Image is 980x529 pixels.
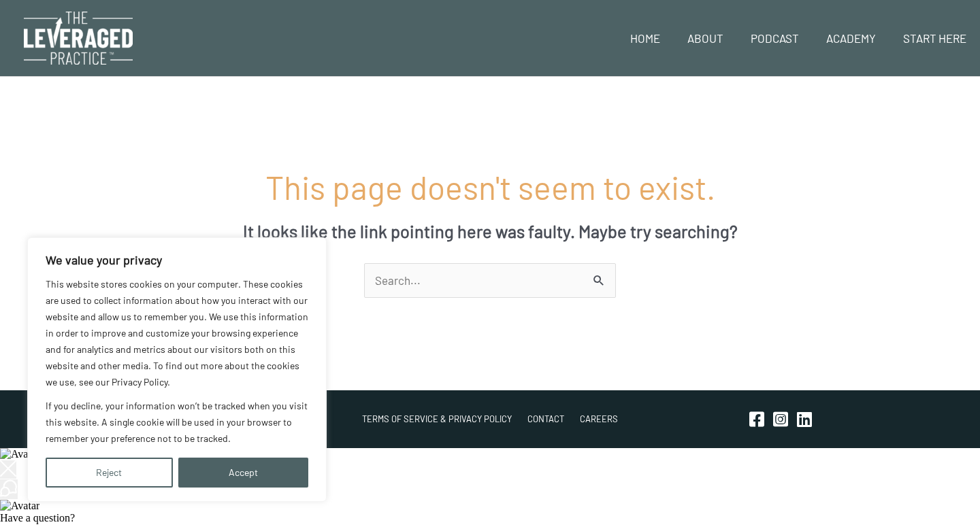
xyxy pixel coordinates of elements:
a: About [674,15,737,61]
p: This website stores cookies on your computer. These cookies are used to collect information about... [46,276,308,390]
p: If you decline, your information won’t be tracked when you visit this website. A single cookie wi... [46,398,308,447]
a: Podcast [737,15,813,61]
p: We value your privacy [46,252,308,268]
nav: Site Navigation [606,15,980,61]
img: The Leveraged Practice [24,12,133,65]
a: Careers [580,413,618,424]
a: Academy [813,15,889,61]
a: Start Here [889,15,980,61]
a: Contact [527,413,564,424]
button: Reject [46,458,173,488]
input: Search [585,263,616,303]
a: Home [617,15,674,61]
div: We value your privacy [27,237,327,502]
div: It looks like the link pointing here was faulty. Maybe try searching? [82,222,898,240]
button: Accept [178,458,309,488]
a: Terms of Service & Privacy Policy [362,413,512,424]
h1: This page doesn't seem to exist. [82,169,898,205]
